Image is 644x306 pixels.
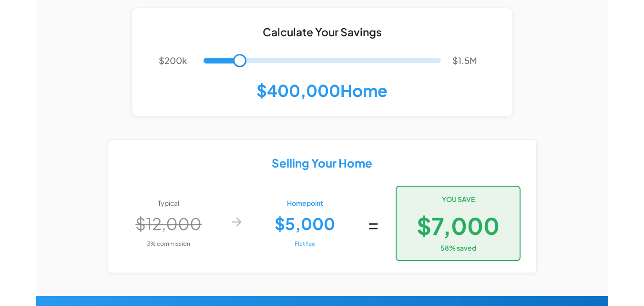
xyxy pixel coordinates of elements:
p: $200k [159,54,192,67]
p: $12,000 [123,211,215,236]
p: $1.5M [452,54,486,67]
p: $5,000 [259,211,350,236]
p: Homepoint [259,198,350,208]
h4: $400,000 Home [147,81,497,101]
p: = [362,209,384,238]
p: $7,000 [404,209,512,243]
h6: Calculate Your Savings [147,23,497,41]
p: Typical [123,198,215,208]
span: 3% commission [147,240,190,247]
span: Flat fee [295,240,315,247]
h6: YOU SAVE [404,194,512,205]
h5: Selling Your Home [123,155,521,170]
p: 58 % saved [404,243,512,253]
